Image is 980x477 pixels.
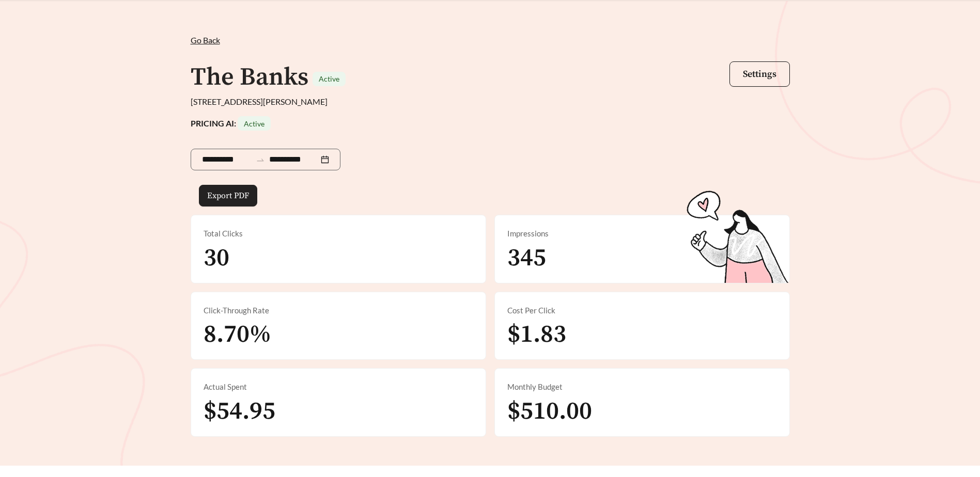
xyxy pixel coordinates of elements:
span: 8.70% [204,319,271,350]
span: Active [244,119,265,128]
span: to [256,155,265,164]
button: Export PDF [199,185,257,206]
span: Active [319,74,339,83]
span: swap-right [256,155,265,165]
span: 345 [507,243,546,274]
div: Monthly Budget [507,381,777,393]
span: Go Back [191,35,220,45]
span: 30 [204,243,229,274]
div: Cost Per Click [507,305,777,316]
span: $510.00 [507,396,592,427]
span: $1.83 [507,319,566,350]
span: Export PDF [207,189,249,202]
button: Settings [729,61,790,87]
div: Total Clicks [204,228,473,240]
strong: PRICING AI: [191,118,271,128]
span: Settings [743,68,776,80]
h1: The Banks [191,62,308,93]
div: [STREET_ADDRESS][PERSON_NAME] [191,96,790,108]
div: Actual Spent [204,381,473,393]
div: Impressions [507,228,777,240]
span: $54.95 [204,396,275,427]
div: Click-Through Rate [204,305,473,316]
